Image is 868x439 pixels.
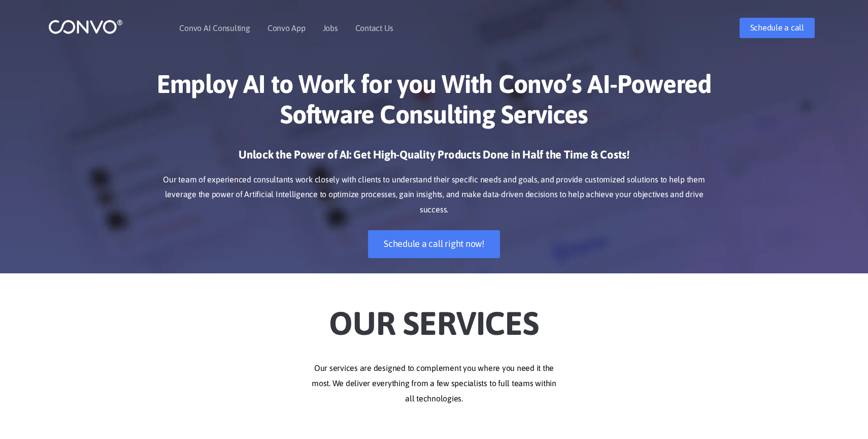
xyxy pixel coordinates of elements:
a: Jobs [323,24,338,32]
a: Schedule a call [740,18,815,38]
a: Contact Us [355,24,393,32]
a: Convo App [268,24,306,32]
h3: Unlock the Power of AI: Get High-Quality Products Done in Half the Time & Costs! [152,147,716,170]
p: Our team of experienced consultants work closely with clients to understand their specific needs ... [152,172,716,218]
img: logo_1.png [48,19,123,35]
h2: Our Services [152,289,716,346]
a: Convo AI Consulting [179,24,250,32]
p: Our services are designed to complement you where you need it the most. We deliver everything fro... [152,361,716,406]
a: Schedule a call right now! [368,230,500,258]
h1: Employ AI to Work for you With Convo’s AI-Powered Software Consulting Services [152,69,716,137]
